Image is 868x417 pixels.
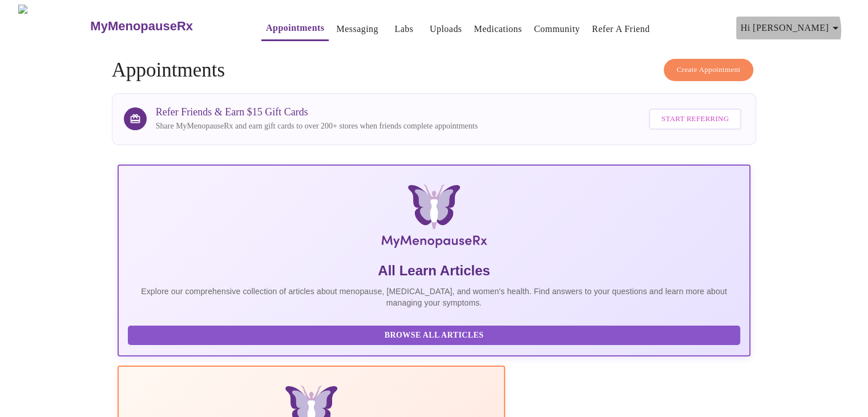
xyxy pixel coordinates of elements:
[534,21,580,37] a: Community
[425,18,467,41] button: Uploads
[18,5,89,47] img: MyMenopauseRx Logo
[530,18,585,41] button: Community
[386,18,422,41] button: Labs
[592,21,650,37] a: Refer a Friend
[156,121,478,132] p: Share MyMenopauseRx and earn gift cards to over 200+ stores when friends complete appointments
[139,328,729,343] span: Browse All Articles
[223,184,645,252] img: MyMenopauseRx Logo
[128,286,741,308] p: Explore our comprehensive collection of articles about menopause, [MEDICAL_DATA], and women's hea...
[332,18,382,41] button: Messaging
[156,106,478,118] h3: Refer Friends & Earn $15 Gift Cards
[112,59,757,82] h4: Appointments
[677,63,741,77] span: Create Appointment
[336,21,378,37] a: Messaging
[736,17,847,39] button: Hi [PERSON_NAME]
[128,326,741,346] button: Browse All Articles
[89,6,239,46] a: MyMenopauseRx
[394,21,413,37] a: Labs
[741,20,842,36] span: Hi [PERSON_NAME]
[587,18,655,41] button: Refer a Friend
[661,113,729,126] span: Start Referring
[128,330,744,339] a: Browse All Articles
[90,19,193,34] h3: MyMenopauseRx
[128,262,741,280] h5: All Learn Articles
[266,20,324,36] a: Appointments
[664,59,754,81] button: Create Appointment
[261,17,329,41] button: Appointments
[646,103,744,135] a: Start Referring
[649,109,741,130] button: Start Referring
[474,21,522,37] a: Medications
[469,18,526,41] button: Medications
[430,21,462,37] a: Uploads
